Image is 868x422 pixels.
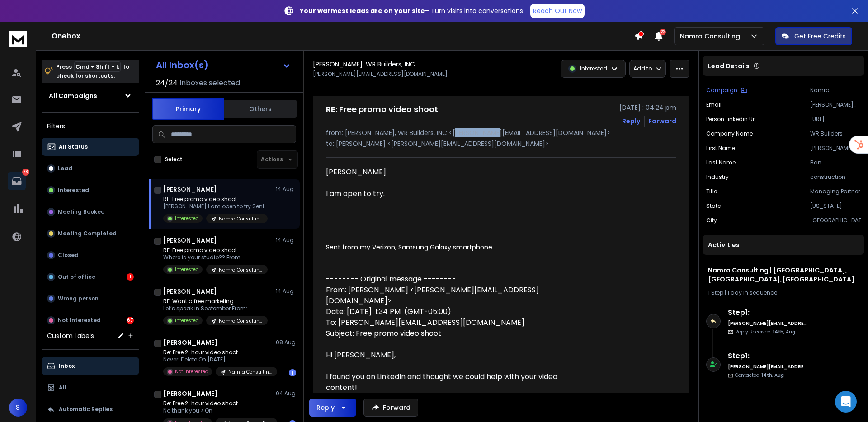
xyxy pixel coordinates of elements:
p: Campaign [706,87,737,94]
p: RE: Free promo video shoot [163,247,268,254]
h6: [PERSON_NAME][EMAIL_ADDRESS][DOMAIN_NAME] [728,320,807,327]
p: Person Linkedin Url [706,116,756,123]
p: Namra Consulting | [GEOGRAPHIC_DATA],[GEOGRAPHIC_DATA],[GEOGRAPHIC_DATA] [810,87,861,94]
p: Industry [706,173,729,181]
div: I am open to try. [326,188,590,199]
div: -------- Original message -------- [326,274,590,285]
span: 14th, Aug [761,372,784,379]
p: Not Interested [175,368,208,375]
button: Not Interested67 [42,311,139,329]
div: I found you on LinkedIn and thought we could help with your video content! [326,371,590,393]
span: Cmd + Shift + k [74,61,121,72]
p: Ban [810,159,861,166]
button: Meeting Booked [42,203,139,221]
h6: Step 1 : [728,307,807,318]
p: Wrong person [58,295,99,302]
button: S [9,399,27,417]
div: Forward [648,117,676,126]
button: All [42,379,139,397]
p: Reply Received [735,328,795,335]
h1: All Campaigns [49,91,97,100]
button: Reply [622,117,640,126]
p: 14 Aug [276,288,296,295]
div: [PERSON_NAME] [326,167,590,178]
p: Re: Free 2-hour video shoot [163,400,272,407]
div: Activities [703,235,864,255]
p: [PERSON_NAME][EMAIL_ADDRESS][DOMAIN_NAME] [810,101,861,108]
button: Out of office1 [42,268,139,286]
p: Lead Details [708,61,750,70]
p: Let’s speak in September From: [163,305,268,312]
div: | [708,289,859,296]
span: 1 Step [708,289,723,296]
p: Interested [175,266,199,273]
p: Add to [633,65,652,72]
p: 68 [22,169,29,176]
h3: Filters [42,120,139,132]
p: construction [810,173,861,181]
button: Automatic Replies [42,400,139,418]
h6: Step 1 : [728,351,807,361]
p: Never. Delete On [DATE], [163,356,272,363]
p: State [706,202,721,210]
p: Closed [58,252,79,259]
p: Meeting Booked [58,208,105,216]
button: Wrong person [42,290,139,308]
p: Namra Consulting | [GEOGRAPHIC_DATA],[GEOGRAPHIC_DATA],[GEOGRAPHIC_DATA] [219,216,262,222]
p: [US_STATE] [810,202,861,210]
p: Automatic Replies [59,406,113,413]
span: 1 day in sequence [727,289,777,296]
p: Meeting Completed [58,230,117,237]
p: Namra Consulting | [GEOGRAPHIC_DATA],[GEOGRAPHIC_DATA],[GEOGRAPHIC_DATA] [228,369,272,375]
p: Managing Partner [810,188,861,195]
h3: Custom Labels [47,331,94,340]
button: Inbox [42,357,139,375]
p: Title [706,188,717,195]
div: Hi [PERSON_NAME], [326,350,590,361]
span: 24 / 24 [156,78,178,89]
p: Out of office [58,273,95,281]
p: Press to check for shortcuts. [56,62,129,80]
p: Inbox [59,362,75,370]
div: Sent from my Verizon, Samsung Galaxy smartphone [326,243,590,252]
h1: [PERSON_NAME] [163,185,217,194]
p: First Name [706,145,735,152]
p: [DATE] : 04:24 pm [619,103,676,112]
h1: [PERSON_NAME] [163,338,217,347]
a: 68 [8,172,26,190]
div: Subject: Free promo video shoot [326,328,590,339]
p: Contacted [735,372,784,379]
button: Interested [42,181,139,199]
div: 67 [127,317,134,324]
strong: Your warmest leads are on your site [300,6,425,15]
h1: [PERSON_NAME], WR Builders, INC [313,60,415,69]
p: No thank you > On [163,407,272,414]
p: Namra Consulting | [GEOGRAPHIC_DATA],[GEOGRAPHIC_DATA],[GEOGRAPHIC_DATA] [219,267,262,273]
button: Forward [363,399,418,417]
p: Interested [175,215,199,222]
p: Get Free Credits [794,32,846,41]
button: Others [224,99,297,119]
p: 08 Aug [276,339,296,346]
h1: [PERSON_NAME] [163,236,217,245]
button: All Campaigns [42,87,139,105]
p: Last Name [706,159,736,166]
label: Select [165,156,183,163]
p: Where is your studio?? From: [163,254,268,261]
p: 04 Aug [276,390,296,397]
p: – Turn visits into conversations [300,6,523,15]
button: Lead [42,159,139,178]
div: 1 [127,273,134,281]
p: City [706,217,717,224]
button: Campaign [706,87,747,94]
h1: [PERSON_NAME] [163,287,217,296]
p: to: [PERSON_NAME] <[PERSON_NAME][EMAIL_ADDRESS][DOMAIN_NAME]> [326,139,676,148]
span: 14th, Aug [773,328,795,335]
span: 22 [660,29,666,35]
h6: [PERSON_NAME][EMAIL_ADDRESS][DOMAIN_NAME] [728,363,807,370]
img: logo [9,31,27,47]
p: 14 Aug [276,237,296,244]
p: All [59,384,66,391]
p: [URL][DOMAIN_NAME] [810,116,861,123]
p: Interested [175,317,199,324]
